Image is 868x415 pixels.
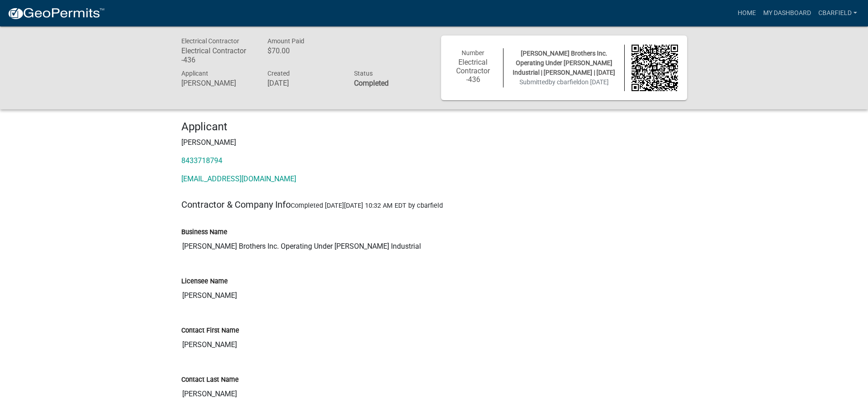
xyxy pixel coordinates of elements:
[267,37,304,45] span: Amount Paid
[181,79,254,87] h6: [PERSON_NAME]
[181,46,254,64] h6: Electrical Contractor -436
[181,120,687,133] h4: Applicant
[181,70,208,77] span: Applicant
[291,202,443,210] span: Completed [DATE][DATE] 10:32 AM EDT by cbarfield
[181,174,296,183] a: [EMAIL_ADDRESS][DOMAIN_NAME]
[267,79,340,87] h6: [DATE]
[462,49,484,56] span: Number
[519,78,609,86] span: Submitted on [DATE]
[267,46,340,55] h6: $70.00
[181,137,687,148] p: [PERSON_NAME]
[267,70,290,77] span: Created
[815,5,861,22] a: cbarfield
[181,199,687,210] h5: Contractor & Company Info
[450,58,497,84] h6: Electrical Contractor -436
[354,70,373,77] span: Status
[734,5,760,22] a: Home
[549,78,581,86] span: by cbarfield
[181,156,222,165] a: 8433718794
[181,229,227,236] label: Business Name
[181,377,239,383] label: Contact Last Name
[354,79,389,87] strong: Completed
[181,278,228,285] label: Licensee Name
[632,45,678,91] img: QR code
[181,37,239,45] span: Electrical Contractor
[513,50,615,76] span: [PERSON_NAME] Brothers Inc. Operating Under [PERSON_NAME] Industrial | [PERSON_NAME] | [DATE]
[760,5,815,22] a: My Dashboard
[181,328,239,334] label: Contact First Name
